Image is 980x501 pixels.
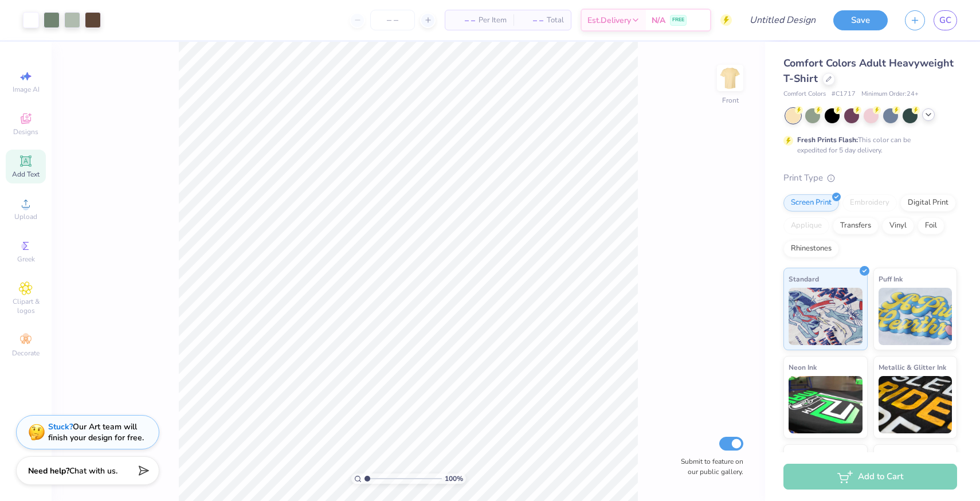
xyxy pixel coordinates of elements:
[719,66,742,89] img: Front
[879,449,931,461] span: Water based Ink
[69,465,117,476] span: Chat with us.
[14,212,37,221] span: Upload
[861,89,919,99] span: Minimum Order: 24 +
[48,421,73,432] strong: Stuck?
[879,376,952,433] img: Metallic & Glitter Ink
[783,89,826,99] span: Comfort Colors
[675,456,743,477] label: Submit to feature on our public gallery.
[934,10,957,30] a: GC
[833,10,888,30] button: Save
[12,170,40,179] span: Add Text
[939,14,951,27] span: GC
[48,421,144,443] div: Our Art team will finish your design for free.
[797,135,858,144] strong: Fresh Prints Flash:
[789,449,854,461] span: Glow in the Dark Ink
[17,255,35,264] span: Greek
[879,361,946,373] span: Metallic & Glitter Ink
[789,376,863,433] img: Neon Ink
[789,273,819,285] span: Standard
[797,135,938,155] div: This color can be expedited for 5 day delivery.
[783,56,954,85] span: Comfort Colors Adult Heavyweight T-Shirt
[652,14,665,26] span: N/A
[833,217,879,234] div: Transfers
[520,14,543,26] span: – –
[783,171,957,185] div: Print Type
[13,127,38,136] span: Designs
[445,473,463,484] span: 100 %
[370,10,415,30] input: – –
[832,89,856,99] span: # C1717
[587,14,631,26] span: Est. Delivery
[789,361,817,373] span: Neon Ink
[547,14,564,26] span: Total
[6,297,46,315] span: Clipart & logos
[918,217,944,234] div: Foil
[12,349,40,358] span: Decorate
[882,217,914,234] div: Vinyl
[783,194,839,212] div: Screen Print
[879,273,903,285] span: Puff Ink
[783,217,829,234] div: Applique
[13,85,40,94] span: Image AI
[789,288,863,345] img: Standard
[452,14,475,26] span: – –
[28,465,69,476] strong: Need help?
[740,9,825,32] input: Untitled Design
[900,194,956,212] div: Digital Print
[879,288,952,345] img: Puff Ink
[672,16,684,24] span: FREE
[479,14,507,26] span: Per Item
[842,194,897,212] div: Embroidery
[783,240,839,257] div: Rhinestones
[722,95,739,105] div: Front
